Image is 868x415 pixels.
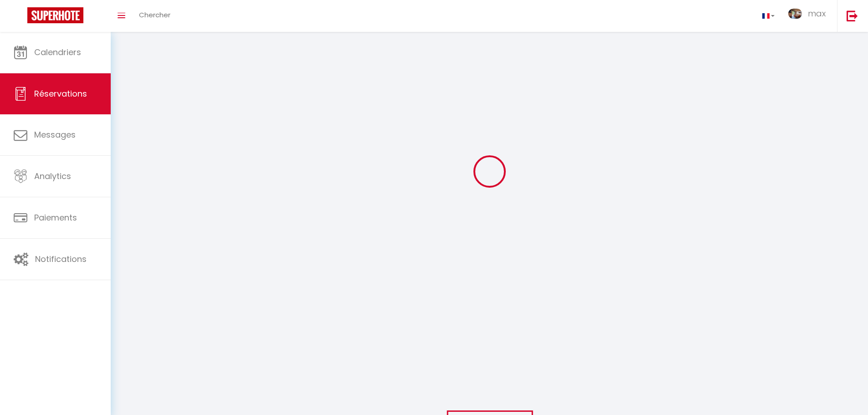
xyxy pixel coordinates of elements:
[34,129,76,140] span: Messages
[34,46,81,58] span: Calendriers
[35,253,87,265] span: Notifications
[139,10,170,20] span: Chercher
[27,7,83,23] img: Super Booking
[34,212,77,223] span: Paiements
[34,170,71,182] span: Analytics
[788,9,802,19] img: ...
[34,88,87,99] span: Réservations
[847,10,858,21] img: logout
[808,8,826,19] span: max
